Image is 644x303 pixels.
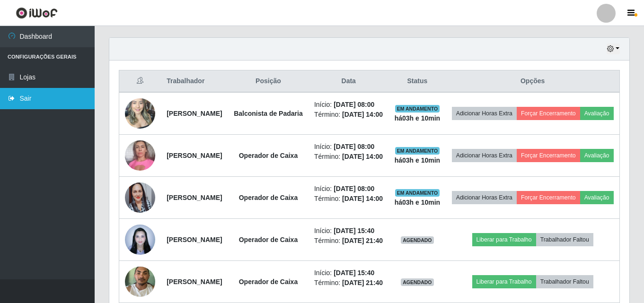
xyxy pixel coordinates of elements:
[167,110,222,117] strong: [PERSON_NAME]
[580,149,614,162] button: Avaliação
[334,143,374,150] time: [DATE] 08:00
[395,147,440,155] span: EM ANDAMENTO
[472,275,536,288] button: Liberar para Trabalho
[309,70,389,93] th: Data
[395,156,441,164] strong: há 03 h e 10 min
[334,101,374,108] time: [DATE] 08:00
[452,149,517,162] button: Adicionar Horas Extra
[536,275,593,288] button: Trabalhador Faltou
[452,107,517,120] button: Adicionar Horas Extra
[517,107,580,120] button: Forçar Encerramento
[239,278,298,286] strong: Operador de Caixa
[167,278,222,286] strong: [PERSON_NAME]
[125,93,155,133] img: 1743001301270.jpeg
[314,152,383,162] li: Término:
[580,191,614,204] button: Avaliação
[452,191,517,204] button: Adicionar Horas Extra
[167,236,222,243] strong: [PERSON_NAME]
[314,110,383,120] li: Término:
[234,110,303,117] strong: Balconista de Padaria
[342,111,383,118] time: [DATE] 14:00
[334,185,374,192] time: [DATE] 08:00
[472,233,536,246] button: Liberar para Trabalho
[314,236,383,246] li: Término:
[395,189,440,197] span: EM ANDAMENTO
[125,261,155,302] img: 1737051124467.jpeg
[342,237,383,244] time: [DATE] 21:40
[167,194,222,201] strong: [PERSON_NAME]
[342,279,383,286] time: [DATE] 21:40
[314,100,383,110] li: Início:
[239,152,298,159] strong: Operador de Caixa
[167,152,222,159] strong: [PERSON_NAME]
[125,219,155,260] img: 1742846870859.jpeg
[125,135,155,175] img: 1689780238947.jpeg
[314,184,383,194] li: Início:
[401,236,434,244] span: AGENDADO
[16,7,58,19] img: CoreUI Logo
[161,70,228,93] th: Trabalhador
[395,114,441,122] strong: há 03 h e 10 min
[314,142,383,152] li: Início:
[536,233,593,246] button: Trabalhador Faltou
[228,70,309,93] th: Posição
[334,227,374,234] time: [DATE] 15:40
[314,226,383,236] li: Início:
[517,191,580,204] button: Forçar Encerramento
[389,70,446,93] th: Status
[239,236,298,243] strong: Operador de Caixa
[517,149,580,162] button: Forçar Encerramento
[314,278,383,288] li: Término:
[342,195,383,202] time: [DATE] 14:00
[395,199,441,206] strong: há 03 h e 10 min
[446,70,619,93] th: Opções
[334,269,374,277] time: [DATE] 15:40
[314,268,383,278] li: Início:
[125,171,155,225] img: 1689874098010.jpeg
[580,107,614,120] button: Avaliação
[239,194,298,201] strong: Operador de Caixa
[395,105,440,113] span: EM ANDAMENTO
[342,153,383,160] time: [DATE] 14:00
[314,194,383,204] li: Término:
[401,278,434,286] span: AGENDADO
